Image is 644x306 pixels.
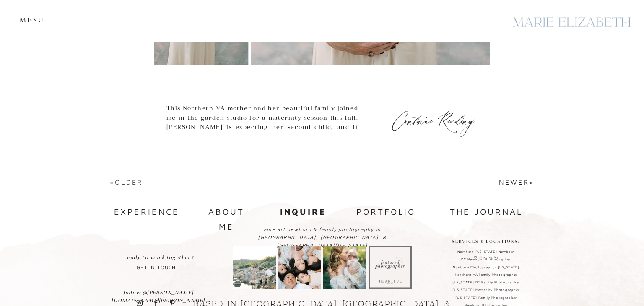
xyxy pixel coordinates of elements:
[369,246,412,289] img: Honored to once again be featured in @heartfulmagazine - it’s always an honor having your work sh...
[112,288,205,297] p: follow @[PERSON_NAME][DOMAIN_NAME][PERSON_NAME]
[447,257,525,263] a: DC Newborn Photographer
[390,112,478,123] a: Continue Reading
[110,178,143,186] a: «Older
[447,295,525,301] a: [US_STATE] Family Photographer
[323,246,366,289] img: A sun-soaked outdoor newborn session? My favorite! I love playing with light and making your imag...
[114,204,177,219] a: experience
[13,16,48,24] div: + Menu
[199,204,254,219] a: about me
[280,207,326,216] b: inquire
[451,238,521,246] h2: Services & locations:
[354,204,417,220] a: portfolio
[447,272,525,278] a: Northern VA Family Photographer
[132,253,182,274] a: get in touch!
[499,178,534,186] a: Newer»
[447,249,525,255] a: Northern [US_STATE] Newborn Photography
[442,204,530,219] a: the journal
[447,265,525,271] a: Newborn Photographer [US_STATE]
[112,253,206,262] a: ready to work together?
[277,204,329,218] a: inquire
[233,246,276,289] img: When we have your family photos, we’ll tell your family’s story in the most beautiful (and fun!) ...
[166,103,358,159] p: This Northern VA mother and her beautiful family joined me in the garden studio for a maternity s...
[447,287,525,293] a: [US_STATE] Maternity Photographer
[278,246,321,289] img: And baby makes six ❤️ Newborn sessions with older siblings are ultra special - there are more gig...
[447,280,525,286] a: [US_STATE] DC Family Photographer
[258,226,387,248] i: Fine art newborn & family photography in [GEOGRAPHIC_DATA], [GEOGRAPHIC_DATA], & [GEOGRAPHIC_DATA...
